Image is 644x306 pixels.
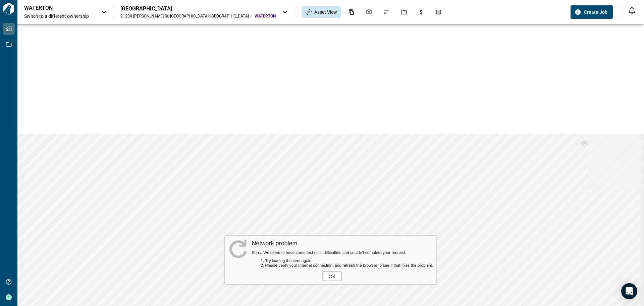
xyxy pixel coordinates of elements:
div: [GEOGRAPHIC_DATA] [120,5,276,12]
div: 21200 [PERSON_NAME] St , [GEOGRAPHIC_DATA] , [GEOGRAPHIC_DATA] [120,13,249,19]
li: Try loading the item again. [265,258,433,263]
div: Open Intercom Messenger [621,283,637,299]
div: Sorry. We seem to have some technical difficulties and couldn’t complete your request. [252,250,433,255]
span: Create Job [584,9,607,15]
span: Asset View [314,9,337,15]
button: Open notification feed [627,5,637,16]
p: WATERTON [24,5,85,11]
div: Takeoff Center [432,6,446,18]
button: Create Job [571,5,613,19]
div: Documents [344,6,359,18]
div: Photos [362,6,376,18]
span: WATERTON [255,13,276,19]
div: Issues & Info [379,6,393,18]
li: Please verify your Internet connection, and refresh the browser to see if that fixes the problem. [265,263,433,267]
div: Jobs [397,6,411,18]
div: Budgets [414,6,428,18]
div: Asset View [302,6,341,18]
span: Switch to a different ownership [24,13,95,19]
div: Network problem [252,239,433,247]
div: OK [322,271,342,281]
